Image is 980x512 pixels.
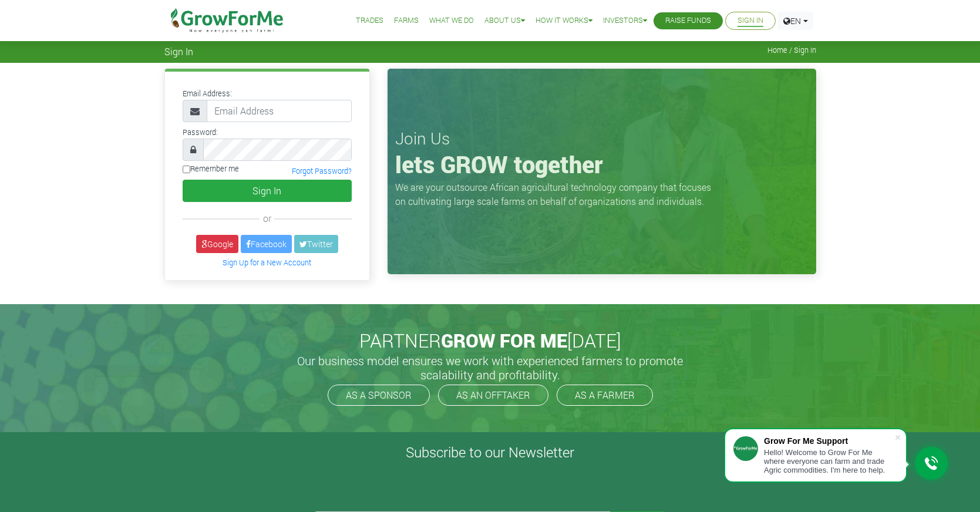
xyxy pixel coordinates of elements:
[764,448,894,474] div: Hello! Welcome to Grow For Me where everyone can farm and trade Agric commodities. I'm here to help.
[603,15,647,27] a: Investors
[183,166,190,173] input: Remember me
[394,15,419,27] a: Farms
[169,329,811,352] h2: PARTNER [DATE]
[314,466,493,511] iframe: reCAPTCHA
[207,100,352,122] input: Email Address
[441,328,567,353] span: GROW FOR ME
[764,436,894,446] div: Grow For Me Support
[665,15,711,27] a: Raise Funds
[557,385,653,406] a: AS A FARMER
[429,15,474,27] a: What We Do
[183,127,218,138] label: Password:
[183,211,352,225] div: or
[767,46,816,55] span: Home / Sign In
[183,180,352,202] button: Sign In
[183,88,232,99] label: Email Address:
[438,385,548,406] a: AS AN OFFTAKER
[196,235,238,253] a: Google
[164,46,193,57] span: Sign In
[223,258,311,267] a: Sign Up for a New Account
[15,444,965,461] h4: Subscribe to our Newsletter
[183,163,239,174] label: Remember me
[356,15,383,27] a: Trades
[395,180,718,208] p: We are your outsource African agricultural technology company that focuses on cultivating large s...
[395,150,809,178] h1: lets GROW together
[778,12,813,30] a: EN
[484,15,525,27] a: About Us
[285,353,696,382] h5: Our business model ensures we work with experienced farmers to promote scalability and profitabil...
[328,385,430,406] a: AS A SPONSOR
[395,129,809,149] h3: Join Us
[292,166,352,176] a: Forgot Password?
[737,15,763,27] a: Sign In
[536,15,592,27] a: How it Works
